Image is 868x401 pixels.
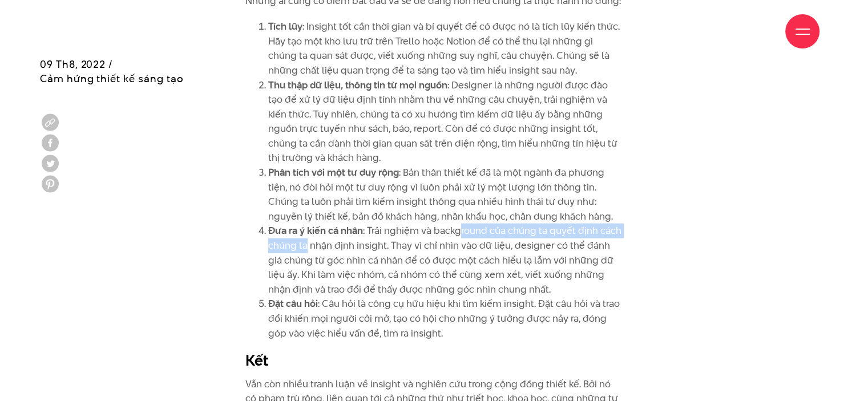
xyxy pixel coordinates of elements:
[268,165,399,179] strong: Phân tích với một tư duy rộng
[40,57,183,86] span: 09 Th8, 2022 / Cảm hứng thiết kế sáng tạo
[268,78,447,92] strong: Thu thập dữ liệu, thông tin từ mọi nguồn
[268,297,623,341] li: : Câu hỏi là công cụ hữu hiệu khi tìm kiếm insight. Đặt câu hỏi và trao đổi khiến mọi người cởi m...
[268,297,318,310] strong: Đặt câu hỏi
[245,350,623,371] h2: Kết
[268,224,623,297] li: : Trải nghiệm và background của chúng ta quyết định cách chúng ta nhận định insight. Thay vì chỉ ...
[268,224,363,237] strong: Đưa ra ý kiến cá nhân
[268,78,623,166] li: : Designer là những người được đào tạo để xử lý dữ liệu định tính nhằm thu về những câu chuyện, t...
[268,165,623,224] li: : Bản thân thiết kế đã là một ngành đa phương tiện, nó đòi hỏi một tư duy rộng vì luôn phải xử lý...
